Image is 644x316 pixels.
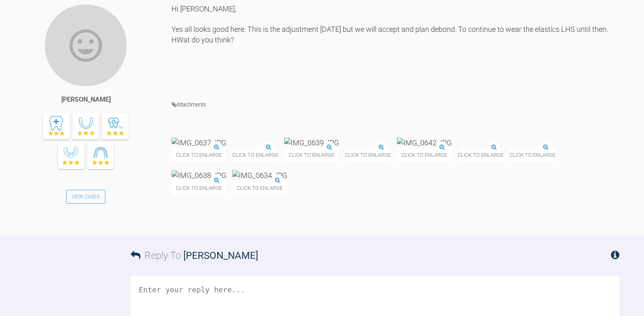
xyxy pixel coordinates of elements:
[172,148,226,162] span: Click to enlarge
[66,190,105,204] a: View Cases
[172,170,226,180] img: IMG_0638.JPG
[345,148,391,162] span: Click to enlarge
[61,94,111,105] div: [PERSON_NAME]
[232,170,287,180] img: IMG_0634.JPG
[284,138,339,148] img: IMG_0639.JPG
[172,4,619,88] div: Hi [PERSON_NAME], Yes all looks good here. This is the adjustment [DATE] but we will accept and p...
[44,4,127,87] img: Eamon OReilly
[172,100,619,110] h4: Attachments
[131,248,258,263] h3: Reply To
[172,138,226,148] img: IMG_0637.JPG
[397,148,452,162] span: Click to enlarge
[232,181,287,195] span: Click to enlarge
[397,138,452,148] img: IMG_0642.JPG
[458,148,504,162] span: Click to enlarge
[284,148,339,162] span: Click to enlarge
[232,148,278,162] span: Click to enlarge
[183,250,258,261] span: [PERSON_NAME]
[172,181,226,195] span: Click to enlarge
[510,148,564,162] span: Click to enlarge
[510,138,564,148] img: IMG_0641.JPG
